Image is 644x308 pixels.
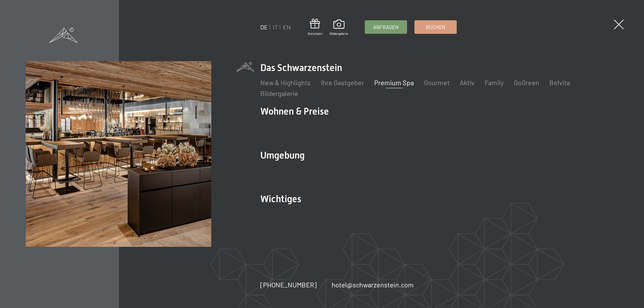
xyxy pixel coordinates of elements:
a: DE [260,23,268,31]
a: Gourmet [424,78,450,87]
a: EN [283,23,291,31]
a: Buchen [415,21,456,33]
span: Anfragen [373,24,399,31]
span: Buchen [426,24,445,31]
a: GoGreen [514,78,539,87]
a: Belvita [549,78,570,87]
a: Bildergalerie [330,20,348,36]
span: Gutschein [308,31,322,36]
a: Family [485,78,504,87]
a: IT [273,23,278,31]
a: hotel@schwarzenstein.com [332,280,414,289]
a: Bildergalerie [260,89,298,97]
a: Anfragen [365,21,407,33]
span: Bildergalerie [330,31,348,36]
a: New & Highlights [260,78,311,87]
a: [PHONE_NUMBER] [260,280,317,289]
a: Gutschein [308,19,322,36]
span: [PHONE_NUMBER] [260,281,317,289]
a: Ihre Gastgeber [321,78,364,87]
a: Premium Spa [374,78,414,87]
a: Aktiv [460,78,475,87]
